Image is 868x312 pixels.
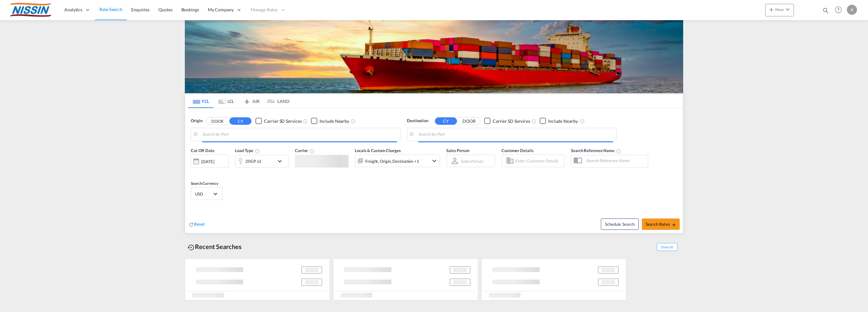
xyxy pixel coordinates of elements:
[188,221,205,228] div: icon-refreshReset
[784,6,791,13] md-icon: icon-chevron-down
[191,181,218,186] span: Search Currency
[460,156,484,166] md-select: Sales Person
[768,6,775,13] md-icon: icon-plus 400-fg
[9,3,52,17] img: 485da9108dca11f0a63a77e390b9b49c.jpg
[548,118,578,124] div: Include Nearby
[580,119,585,124] md-icon: Unchecked: Ignores neighbouring ports when fetching rates.Checked : Includes neighbouring ports w...
[657,243,677,251] span: Show All
[255,118,302,124] md-checkbox: Checkbox No Ink
[191,118,202,124] span: Origin
[768,7,791,12] span: New
[435,117,457,125] button: CY
[243,98,251,102] md-icon: icon-airplane
[185,20,683,93] img: LCL+%26+FCL+BACKGROUND.png
[822,7,829,16] div: icon-magnify
[255,149,260,154] md-icon: icon-information-outline
[181,7,199,12] span: Bookings
[229,117,251,125] button: CY
[303,119,308,124] md-icon: Unchecked: Search for CY (Container Yard) services for all selected carriers.Checked : Search for...
[191,148,214,153] span: Cut Off Date
[194,189,219,198] md-select: Select Currency: $ USDUnited States Dollar
[99,7,122,12] span: Rate Search
[131,7,150,12] span: Enquiries
[446,148,469,153] span: Sales Person
[208,7,234,13] span: My Company
[501,148,533,153] span: Customer Details
[188,94,289,108] md-pagination-wrapper: Use the left and right arrow keys to navigate between tabs
[833,4,844,15] span: Help
[540,118,578,124] md-checkbox: Checkbox No Ink
[616,149,621,154] md-icon: Your search will be saved by the below given name
[765,4,794,16] button: icon-plus 400-fgNewicon-chevron-down
[187,244,195,251] md-icon: icon-backup-restore
[235,155,289,167] div: 20GP x1icon-chevron-down
[264,94,289,108] md-tab-item: LAND
[202,130,397,139] input: Search by Port
[158,7,172,12] span: Quotes
[531,119,537,124] md-icon: Unchecked: Search for CY (Container Yard) services for all selected carriers.Checked : Search for...
[833,4,847,16] div: Help
[418,130,613,139] input: Search by Port
[311,118,349,124] md-checkbox: Checkbox No Ink
[646,222,676,227] span: Search Rates
[672,223,676,227] md-icon: icon-arrow-right
[601,218,639,230] button: Note: By default Schedule search will only considerorigin ports, destination ports and cut off da...
[264,118,302,124] div: Carrier SD Services
[194,221,205,227] span: Reset
[822,7,829,14] md-icon: icon-magnify
[847,5,857,15] div: K
[245,157,261,166] div: 20GP x1
[188,222,194,227] md-icon: icon-refresh
[295,148,314,153] span: Carrier
[185,108,683,233] div: Origin DOOR CY Checkbox No InkUnchecked: Search for CY (Container Yard) services for all selected...
[571,148,621,153] span: Search Reference Name
[64,7,82,13] span: Analytics
[431,157,438,165] md-icon: icon-chevron-down
[493,118,530,124] div: Carrier SD Services
[239,94,264,108] md-tab-item: AIR
[185,240,244,254] div: Recent Searches
[235,148,260,153] span: Load Type
[195,191,213,197] span: USD
[365,157,419,166] div: Freight Origin Destination Factory Stuffing
[214,94,239,108] md-tab-item: LCL
[191,155,229,168] div: [DATE]
[188,94,214,108] md-tab-item: FCL
[642,218,680,230] button: Search Ratesicon-arrow-right
[251,7,278,13] span: Manage Rates
[484,118,530,124] md-checkbox: Checkbox No Ink
[407,118,428,124] span: Destination
[206,117,228,125] button: DOOR
[458,117,480,125] button: DOOR
[276,157,287,165] md-icon: icon-chevron-down
[355,155,440,167] div: Freight Origin Destination Factory Stuffingicon-chevron-down
[309,149,314,154] md-icon: The selected Trucker/Carrierwill be displayed in the rate results If the rates are from another f...
[515,156,562,166] input: Enter Customer Details
[355,148,401,153] span: Locals & Custom Charges
[191,167,196,176] md-datepicker: Select
[583,156,648,165] input: Search Reference Name
[320,118,349,124] div: Include Nearby
[201,159,214,164] div: [DATE]
[350,119,355,124] md-icon: Unchecked: Ignores neighbouring ports when fetching rates.Checked : Includes neighbouring ports w...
